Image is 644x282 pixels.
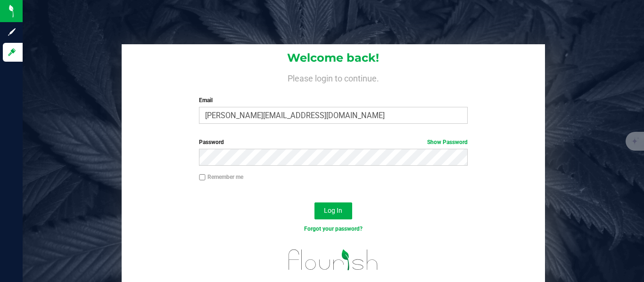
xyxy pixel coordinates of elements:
[199,139,224,145] span: Password
[122,52,545,64] h1: Welcome back!
[199,174,206,181] input: Remember me
[314,202,352,219] button: Log In
[7,27,17,37] inline-svg: Sign up
[427,139,468,145] a: Show Password
[7,48,17,57] inline-svg: Log in
[122,72,545,83] h4: Please login to continue.
[281,243,387,277] img: flourish_logo.svg
[304,226,363,232] a: Forgot your password?
[199,96,467,105] label: Email
[199,173,243,181] label: Remember me
[324,207,342,214] span: Log In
